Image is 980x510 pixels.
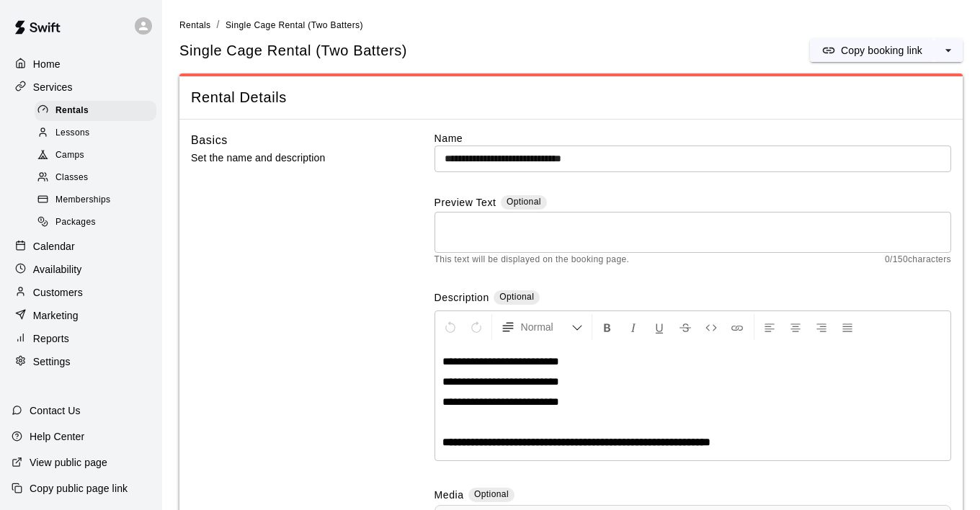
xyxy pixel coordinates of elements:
[35,146,156,166] div: Camps
[179,19,211,30] a: Rentals
[191,88,951,107] span: Rental Details
[841,43,922,58] p: Copy booking link
[810,39,934,62] button: Copy booking link
[33,262,82,277] p: Availability
[699,314,723,340] button: Insert Code
[835,314,860,340] button: Justify Align
[595,314,620,340] button: Format Bold
[55,171,88,185] span: Classes
[12,328,151,349] a: Reports
[35,189,162,212] a: Memberships
[495,314,589,340] button: Formatting Options
[885,253,951,267] span: 0 / 150 characters
[464,314,489,340] button: Redo
[809,314,834,340] button: Right Align
[33,308,79,323] p: Marketing
[757,314,782,340] button: Left Align
[35,168,156,188] div: Classes
[35,212,156,233] div: Packages
[35,212,162,234] a: Packages
[55,148,84,163] span: Camps
[33,331,69,346] p: Reports
[12,76,151,98] a: Services
[30,429,84,444] p: Help Center
[35,167,162,189] a: Classes
[35,101,156,121] div: Rentals
[30,455,107,470] p: View public page
[435,131,951,146] label: Name
[30,481,128,496] p: Copy public page link
[33,285,83,300] p: Customers
[35,190,156,210] div: Memberships
[810,39,963,62] div: split button
[934,39,963,62] button: select merge strategy
[33,354,71,369] p: Settings
[55,215,96,230] span: Packages
[12,305,151,326] a: Marketing
[499,292,534,302] span: Optional
[55,126,90,140] span: Lessons
[435,195,496,212] label: Preview Text
[783,314,808,340] button: Center Align
[621,314,646,340] button: Format Italics
[30,403,81,418] p: Contact Us
[12,53,151,75] a: Home
[521,320,571,334] span: Normal
[191,149,388,167] p: Set the name and description
[179,41,407,61] h5: Single Cage Rental (Two Batters)
[35,99,162,122] a: Rentals
[217,17,220,32] li: /
[35,123,156,143] div: Lessons
[226,20,363,30] span: Single Cage Rental (Two Batters)
[438,314,463,340] button: Undo
[33,80,73,94] p: Services
[647,314,672,340] button: Format Underline
[55,104,89,118] span: Rentals
[35,122,162,144] a: Lessons
[33,239,75,254] p: Calendar
[179,17,963,33] nav: breadcrumb
[35,145,162,167] a: Camps
[12,236,151,257] a: Calendar
[673,314,698,340] button: Format Strikethrough
[179,20,211,30] span: Rentals
[435,253,630,267] span: This text will be displayed on the booking page.
[12,351,151,372] a: Settings
[55,193,110,207] span: Memberships
[507,197,541,207] span: Optional
[12,259,151,280] a: Availability
[435,290,489,307] label: Description
[474,489,509,499] span: Optional
[12,282,151,303] a: Customers
[435,488,464,504] label: Media
[725,314,749,340] button: Insert Link
[33,57,61,71] p: Home
[191,131,228,150] h6: Basics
